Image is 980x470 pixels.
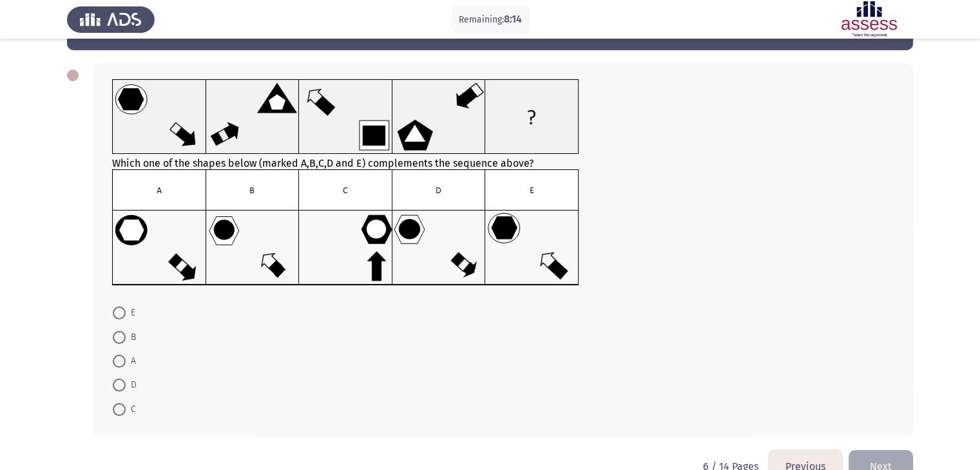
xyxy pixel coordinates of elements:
span: A [126,353,136,369]
div: Which one of the shapes below (marked A,B,C,D and E) complements the sequence above? [112,79,894,288]
span: B [126,330,136,345]
span: E [126,305,135,321]
img: UkFYYV82QS5wbmcxNjQxMjI5NzE5NzUy.png [112,79,579,155]
span: 8:14 [504,13,522,25]
img: Assessment logo of ASSESS Focus 4 Module Assessment [825,1,913,37]
span: C [126,402,136,417]
p: Remaining: [459,12,522,28]
img: Assess Talent Management logo [67,1,155,37]
span: D [126,377,137,393]
img: UkFYYV82Qi5wbmcxNjQxMjI5NzI2MTc4.png [112,169,579,286]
